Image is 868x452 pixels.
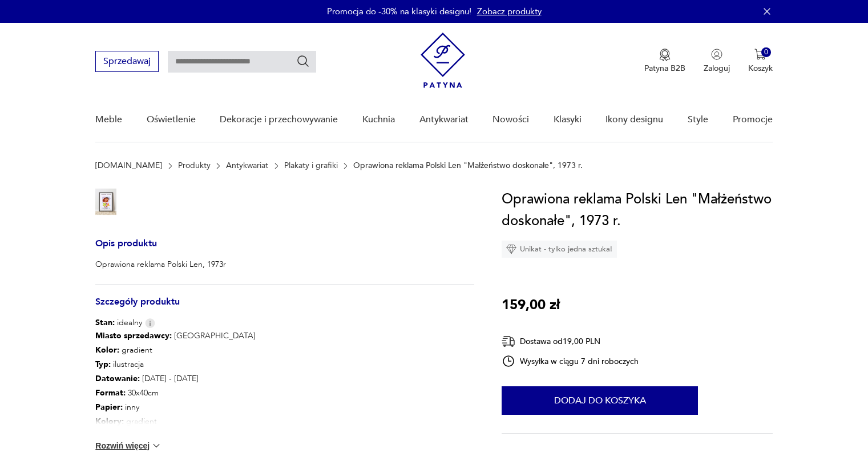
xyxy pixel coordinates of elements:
b: Format : [95,387,126,398]
a: Kuchnia [362,98,395,142]
div: Wysyłka w ciągu 7 dni roboczych [502,354,639,368]
a: Style [688,98,708,142]
p: Zaloguj [704,63,730,74]
p: 30x40cm [95,386,257,400]
span: idealny [95,317,142,329]
p: Promocja do -30% na klasyki designu! [327,6,471,17]
p: [DATE] - [DATE] [95,371,257,386]
img: Info icon [145,318,155,328]
button: Dodaj do koszyka [502,386,698,415]
p: ilustracja [95,357,257,371]
p: Koszyk [748,63,773,74]
b: Kolor: [95,345,119,355]
b: Stan: [95,317,115,328]
button: Patyna B2B [644,49,685,74]
a: Zobacz produkty [477,6,542,17]
a: Produkty [178,161,211,170]
p: gradient [95,343,257,357]
a: Oświetlenie [147,98,196,142]
button: 0Koszyk [748,49,773,74]
p: Oprawiona reklama Polski Len "Małżeństwo doskonałe", 1973 r. [353,161,583,170]
b: Datowanie : [95,373,140,384]
a: [DOMAIN_NAME] [95,161,162,170]
a: Plakaty i grafiki [284,161,338,170]
h3: Szczegóły produktu [95,298,474,317]
p: gradient [95,414,257,429]
div: Dostawa od 19,00 PLN [502,334,639,349]
b: Typ : [95,359,111,370]
img: Zdjęcie produktu Oprawiona reklama Polski Len "Małżeństwo doskonałe", 1973 r. [95,189,116,215]
div: 0 [761,47,771,57]
img: chevron down [151,440,162,451]
b: Miasto sprzedawcy : [95,330,172,341]
img: Patyna - sklep z meblami i dekoracjami vintage [421,33,465,88]
p: 159,00 zł [502,294,560,316]
b: Kolory : [95,416,124,427]
a: Meble [95,98,122,142]
a: Sprzedawaj [95,58,159,66]
a: Antykwariat [226,161,268,170]
button: Sprzedawaj [95,51,159,72]
a: Promocje [733,98,773,142]
p: [GEOGRAPHIC_DATA] [95,329,257,343]
a: Dekoracje i przechowywanie [220,98,338,142]
img: Ikona diamentu [506,244,516,254]
p: Patyna B2B [644,63,685,74]
a: Klasyki [554,98,582,142]
button: Zaloguj [704,49,730,74]
b: Papier : [95,402,123,413]
h1: Oprawiona reklama Polski Len "Małżeństwo doskonałe", 1973 r. [502,189,773,232]
img: Ikonka użytkownika [711,49,722,60]
a: Antykwariat [419,98,469,142]
img: Ikona dostawy [502,334,515,349]
a: Ikony designu [605,98,663,142]
h3: Opis produktu [95,240,474,259]
button: Rozwiń więcej [95,440,162,451]
div: Unikat - tylko jedna sztuka! [502,241,617,258]
img: Ikona medalu [659,49,671,61]
p: inny [95,400,257,414]
a: Nowości [492,98,529,142]
p: Oprawiona reklama Polski Len, 1973r [95,259,226,270]
a: Ikona medaluPatyna B2B [644,49,685,74]
button: Szukaj [296,54,310,68]
img: Ikona koszyka [754,49,766,60]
